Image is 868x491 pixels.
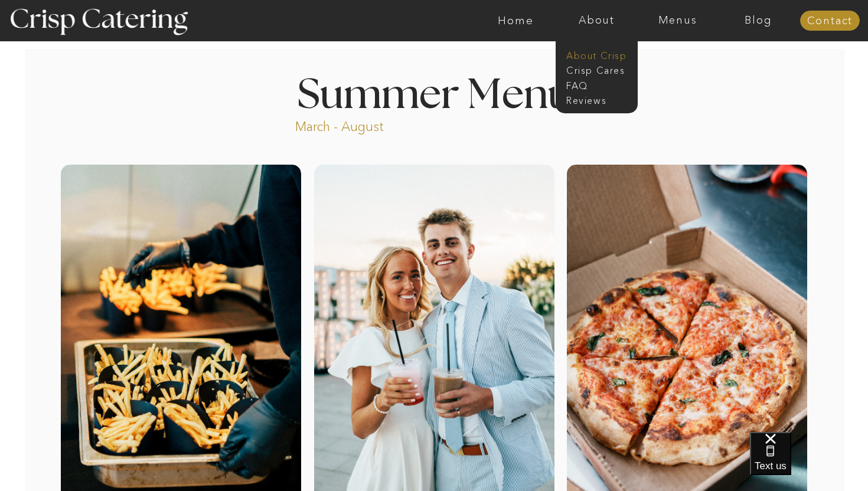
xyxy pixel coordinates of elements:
h1: Summer Menu [270,75,598,110]
a: Reviews [566,94,625,105]
a: Contact [800,15,860,27]
a: Menus [637,15,718,27]
a: Blog [718,15,799,27]
a: About Crisp [566,49,634,60]
a: About [556,15,637,27]
a: faq [566,79,625,90]
p: March - August [295,118,458,132]
a: Crisp Cares [566,64,634,75]
a: Home [475,15,556,27]
iframe: podium webchat widget bubble [750,432,868,491]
